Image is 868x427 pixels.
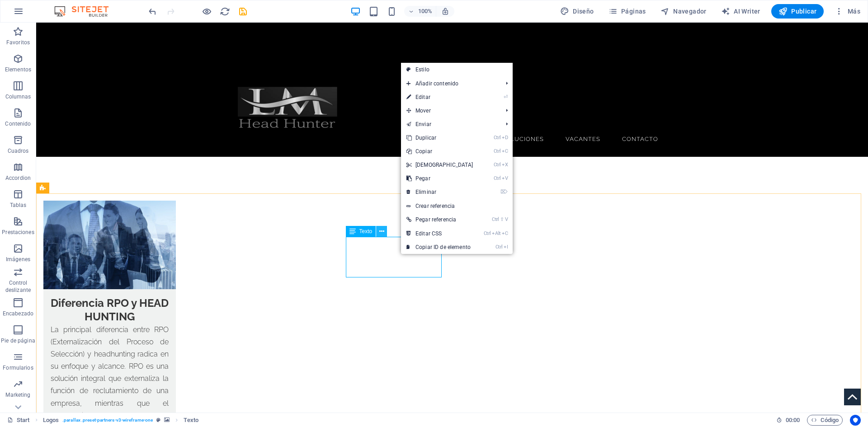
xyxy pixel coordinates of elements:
i: Deshacer: Eliminar elementos (Ctrl+Z) [147,6,158,17]
a: CtrlX[DEMOGRAPHIC_DATA] [401,158,479,172]
span: Texto [359,229,373,234]
i: Ctrl [494,162,501,168]
img: Editor Logo [52,6,120,17]
button: Haz clic para salir del modo de previsualización y seguir editando [201,6,212,17]
i: Este elemento es un preajuste personalizable [156,418,160,422]
p: Elementos [5,66,31,73]
a: CtrlDDuplicar [401,131,479,145]
i: X [502,162,508,168]
span: Haz clic para seleccionar y doble clic para editar [184,415,198,426]
p: Marketing [5,391,30,399]
span: Navegador [660,7,707,16]
i: ⇧ [500,216,504,222]
span: Añadir contenido [401,77,499,90]
i: Guardar (Ctrl+S) [238,6,248,17]
i: D [502,135,508,141]
span: Código [811,415,839,426]
a: Crear referencia [401,199,513,213]
p: Columnas [5,93,31,100]
a: Ctrl⇧VPegar referencia [401,213,479,226]
i: Ctrl [494,148,501,154]
a: Haz clic para cancelar la selección y doble clic para abrir páginas [7,415,30,426]
i: I [504,244,508,250]
i: Alt [492,230,501,236]
span: Mover [401,104,499,117]
p: Favoritos [6,39,30,46]
button: Páginas [605,4,650,19]
a: Estilo [401,63,513,76]
button: 100% [404,6,436,17]
a: CtrlICopiar ID de elemento [401,240,479,254]
button: reload [219,6,230,17]
span: . parallax .preset-partners-v3-wireframe-one [62,415,153,426]
i: Volver a cargar página [220,6,230,17]
p: Prestaciones [2,229,34,236]
h6: Tiempo de la sesión [776,415,800,426]
button: save [237,6,248,17]
i: C [502,230,508,236]
button: Código [807,415,843,426]
a: CtrlVPegar [401,172,479,185]
i: Ctrl [494,175,501,181]
i: V [502,175,508,181]
a: ⌦Eliminar [401,185,479,199]
button: AI Writer [717,4,764,19]
span: : [792,417,793,423]
button: Usercentrics [850,415,861,426]
i: Ctrl [494,135,501,141]
p: Encabezado [3,310,33,317]
button: Navegador [657,4,710,19]
button: undo [147,6,158,17]
h6: 100% [418,6,432,17]
i: Al redimensionar, ajustar el nivel de zoom automáticamente para ajustarse al dispositivo elegido. [441,7,449,15]
span: 00 00 [786,415,800,426]
i: V [505,216,508,222]
i: C [502,148,508,154]
span: Haz clic para seleccionar y doble clic para editar [43,415,59,426]
div: Diseño (Ctrl+Alt+Y) [557,4,598,19]
i: Este elemento contiene un fondo [164,418,170,422]
a: Enviar [401,117,499,131]
a: CtrlAltCEditar CSS [401,227,479,240]
p: Imágenes [6,256,30,263]
a: CtrlCCopiar [401,145,479,158]
button: Más [831,4,864,19]
p: Formularios [3,364,33,371]
span: Publicar [778,7,817,16]
i: Ctrl [492,216,499,222]
span: Diseño [560,7,594,16]
i: Ctrl [484,230,491,236]
button: Publicar [771,4,824,19]
i: ⌦ [500,189,508,195]
i: Ctrl [495,244,503,250]
button: Diseño [557,4,598,19]
p: Contenido [5,120,31,127]
p: Pie de página [1,337,35,344]
a: ⏎Editar [401,90,479,104]
p: Accordion [5,174,31,182]
nav: breadcrumb [43,415,198,426]
span: AI Writer [721,7,760,16]
i: ⏎ [504,94,508,100]
p: Tablas [10,202,27,209]
span: Páginas [609,7,646,16]
p: Cuadros [8,147,29,155]
span: Más [835,7,860,16]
